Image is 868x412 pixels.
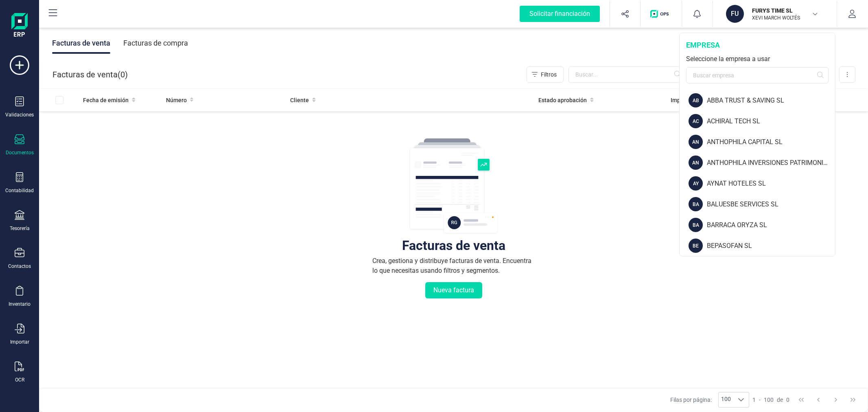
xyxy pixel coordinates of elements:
[520,6,600,22] div: Solicitar financiación
[6,149,34,156] div: Documentos
[402,241,505,250] div: Facturas de venta
[10,339,29,345] div: Importar
[723,1,827,27] button: FUFURYS TIME SLXEVI MARCH WOLTÉS
[689,176,703,191] div: AY
[707,158,835,168] div: ANTHOPHILA INVERSIONES PATRIMONIALES SL
[689,197,703,211] div: BA
[689,156,703,170] div: AN
[166,96,187,104] span: Número
[752,7,817,15] p: FURYS TIME SL
[541,70,557,79] span: Filtros
[83,96,129,104] span: Fecha de emisión
[719,392,733,407] span: 100
[52,33,110,54] div: Facturas de venta
[538,96,587,104] span: Estado aprobación
[510,1,610,27] button: Solicitar financiación
[752,396,789,404] div: -
[8,263,31,270] div: Contactos
[645,1,677,27] button: Logo de OPS
[290,96,309,104] span: Cliente
[11,13,28,39] img: Logo Finanedi
[811,392,826,408] button: Previous Page
[828,392,844,408] button: Next Page
[689,93,703,107] div: AB
[752,15,817,21] p: XEVI MARCH WOLTÉS
[15,377,24,383] div: OCR
[707,96,835,105] div: ABBA TRUST & SAVING SL
[689,218,703,232] div: BA
[707,220,835,230] div: BARRACA ORYZA SL
[686,54,829,64] div: Seleccione la empresa a usar
[120,69,125,80] span: 0
[686,67,829,83] input: Buscar empresa
[425,282,482,298] button: Nueva factura
[372,256,535,276] div: Crea, gestiona y distribuye facturas de venta. Encuentra lo que necesitas usando filtros y segmen...
[650,10,672,18] img: Logo de OPS
[707,116,835,126] div: ACHIRAL TECH SL
[777,396,783,404] span: de
[752,396,756,404] span: 1
[794,392,809,408] button: First Page
[5,187,34,194] div: Contabilidad
[9,301,31,307] div: Inventario
[689,135,703,149] div: AN
[845,392,861,408] button: Last Page
[707,199,835,209] div: BALUESBE SERVICES SL
[686,39,829,51] div: empresa
[707,179,835,188] div: AYNAT HOTELES SL
[689,239,703,253] div: BE
[10,225,30,232] div: Tesorería
[689,114,703,128] div: AC
[568,66,686,83] input: Buscar...
[670,392,749,408] div: Filas por página:
[707,137,835,147] div: ANTHOPHILA CAPITAL SL
[786,396,789,404] span: 0
[5,112,34,118] div: Validaciones
[527,66,564,83] button: Filtros
[707,241,835,251] div: BEPASOFAN SL
[123,33,188,54] div: Facturas de compra
[726,5,744,23] div: FU
[52,66,128,83] div: Facturas de venta ( )
[764,396,774,404] span: 100
[409,137,498,235] img: img-empty-table.svg
[671,96,691,104] span: Importe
